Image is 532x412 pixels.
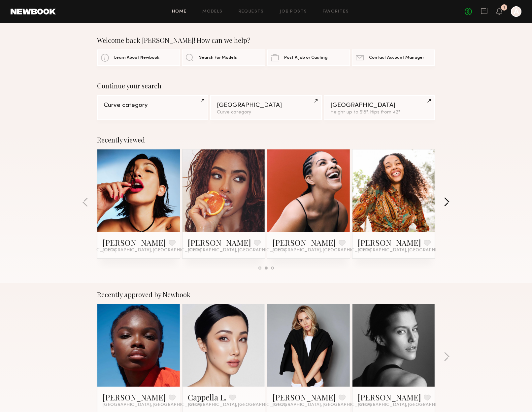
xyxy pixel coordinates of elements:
span: [GEOGRAPHIC_DATA], [GEOGRAPHIC_DATA] [273,248,371,253]
a: Home [172,10,187,14]
span: Learn About Newbook [114,56,159,60]
span: [GEOGRAPHIC_DATA], [GEOGRAPHIC_DATA] [188,402,286,408]
a: Favorites [323,10,349,14]
div: Curve category [104,102,202,109]
a: [GEOGRAPHIC_DATA]Curve category [210,95,321,120]
a: [PERSON_NAME] [273,237,336,248]
a: Job Posts [280,10,307,14]
a: [PERSON_NAME] [188,237,251,248]
div: Recently viewed [97,136,435,144]
div: Continue your search [97,82,435,90]
a: Contact Account Manager [352,49,435,66]
span: [GEOGRAPHIC_DATA], [GEOGRAPHIC_DATA] [103,402,201,408]
div: 1 [503,6,505,10]
a: [PERSON_NAME] [358,237,421,248]
div: Height up to 5'8", Hips from 42" [330,110,428,115]
a: Search For Models [182,49,265,66]
div: [GEOGRAPHIC_DATA] [330,102,428,109]
a: [PERSON_NAME] [273,392,336,402]
a: A [511,6,521,17]
span: [GEOGRAPHIC_DATA], [GEOGRAPHIC_DATA] [188,248,286,253]
span: [GEOGRAPHIC_DATA], [GEOGRAPHIC_DATA] [273,402,371,408]
a: Curve category [97,95,208,120]
span: Post A Job or Casting [284,56,327,60]
span: [GEOGRAPHIC_DATA], [GEOGRAPHIC_DATA] [358,248,456,253]
span: Contact Account Manager [369,56,424,60]
a: [PERSON_NAME] [103,392,166,402]
span: [GEOGRAPHIC_DATA], [GEOGRAPHIC_DATA] [103,248,201,253]
a: [PERSON_NAME] [358,392,421,402]
a: Post A Job or Casting [267,49,350,66]
div: Welcome back [PERSON_NAME]! How can we help? [97,36,435,44]
a: Requests [239,10,264,14]
div: Recently approved by Newbook [97,291,435,299]
span: Search For Models [199,56,237,60]
div: Curve category [217,110,315,115]
a: Cappella L. [188,392,226,402]
a: [GEOGRAPHIC_DATA]Height up to 5'8", Hips from 42" [324,95,435,120]
div: [GEOGRAPHIC_DATA] [217,102,315,109]
a: [PERSON_NAME] [103,237,166,248]
a: Models [202,10,222,14]
a: Learn About Newbook [97,49,180,66]
span: [GEOGRAPHIC_DATA], [GEOGRAPHIC_DATA] [358,402,456,408]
